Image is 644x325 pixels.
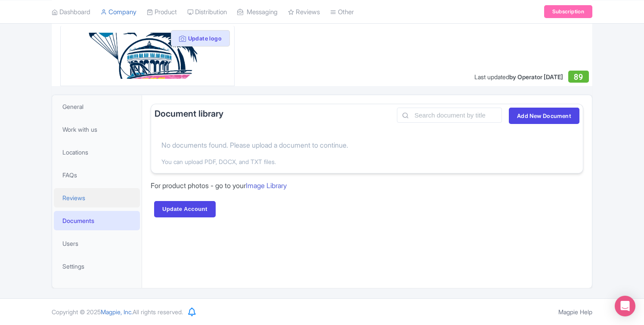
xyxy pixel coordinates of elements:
span: by Operator [DATE] [509,73,563,80]
span: Settings [62,262,84,271]
div: Copyright © 2025 All rights reserved. [46,307,188,316]
a: Work with us [54,120,140,139]
h3: Document library [155,108,223,119]
a: Image Library [246,181,287,190]
span: FAQs [62,170,77,180]
span: Reviews [62,193,85,202]
span: Magpie, Inc. [101,308,133,316]
input: Search document by title [397,108,502,123]
span: General [62,102,84,111]
a: General [54,97,140,116]
span: Users [62,239,78,248]
a: Settings [54,257,140,276]
div: Last updated [474,72,563,81]
span: Work with us [62,125,97,134]
div: Open Intercom Messenger [615,296,635,316]
a: Magpie Help [558,308,592,316]
div: For product photos - go to your [151,180,583,191]
span: Documents [62,216,94,225]
p: No documents found. Please upload a document to continue. [161,140,573,150]
a: FAQs [54,165,140,185]
a: Subscription [544,5,592,18]
a: Locations [54,142,140,162]
label: Add New Document [509,108,579,124]
a: Users [54,234,140,253]
input: Update Account [154,201,216,217]
p: You can upload PDF, DOCX, and TXT files. [161,157,573,166]
a: Reviews [54,188,140,207]
a: Documents [54,211,140,230]
span: Locations [62,148,88,157]
button: Update logo [171,30,230,46]
span: 89 [574,72,583,81]
img: pypujtusuaw07pamm715.png [78,33,217,79]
